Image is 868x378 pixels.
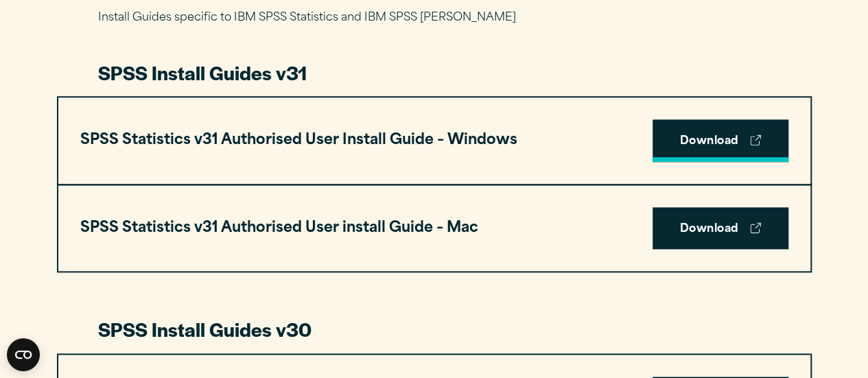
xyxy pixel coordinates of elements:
p: Install Guides specific to IBM SPSS Statistics and IBM SPSS [PERSON_NAME] [98,8,771,28]
h3: SPSS Install Guides v30 [98,316,771,342]
a: Download [653,207,788,250]
h3: SPSS Statistics v31 Authorised User Install Guide – Windows [80,128,517,154]
h3: SPSS Statistics v31 Authorised User install Guide – Mac [80,215,478,241]
button: Open CMP widget [7,338,40,371]
h3: SPSS Install Guides v31 [98,60,771,86]
a: Download [653,119,788,162]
